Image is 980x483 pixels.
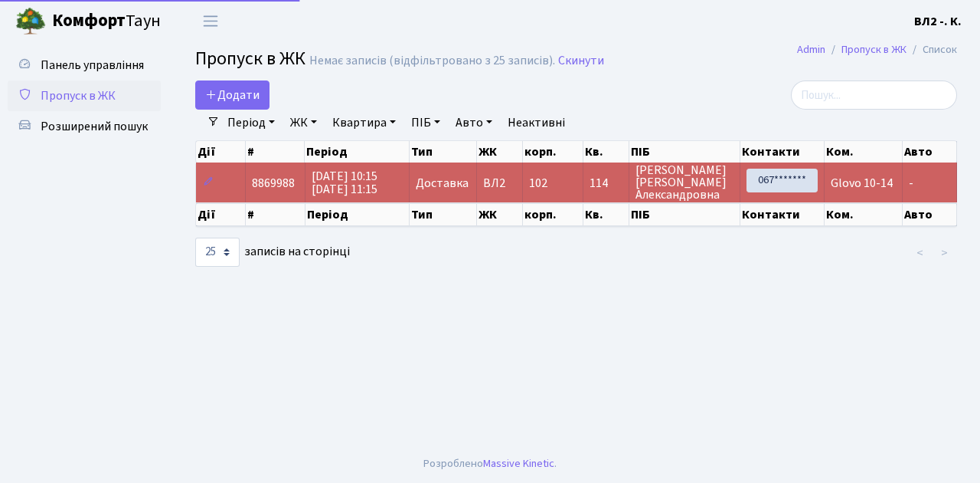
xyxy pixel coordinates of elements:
[501,110,571,136] a: Неактивні
[416,177,469,189] span: Доставка
[909,175,913,192] span: -
[629,141,740,163] th: ПІБ
[914,13,962,30] b: ВЛ2 -. К.
[252,175,295,192] span: 8869988
[558,54,604,68] a: Скинути
[305,203,410,226] th: Період
[635,164,733,201] span: [PERSON_NAME] [PERSON_NAME] Александровна
[483,177,517,189] span: ВЛ2
[797,41,825,58] a: Admin
[529,175,547,192] span: 102
[246,141,305,163] th: #
[740,203,825,226] th: Контакти
[326,110,402,136] a: Квартира
[195,238,350,267] label: записів на сторінці
[52,8,161,34] span: Таун
[41,57,144,74] span: Панель управління
[205,87,260,103] span: Додати
[410,141,477,163] th: Тип
[523,203,583,226] th: корп.
[523,141,583,163] th: корп.
[195,238,240,267] select: записів на сторінці
[477,203,524,226] th: ЖК
[312,168,377,198] span: [DATE] 10:15 [DATE] 11:15
[191,8,230,34] button: Переключити навігацію
[15,6,46,37] img: logo.png
[196,141,246,163] th: Дії
[477,141,524,163] th: ЖК
[195,45,305,72] span: Пропуск в ЖК
[8,111,161,142] a: Розширений пошук
[41,87,116,104] span: Пропуск в ЖК
[903,203,957,226] th: Авто
[629,203,740,226] th: ПІБ
[791,80,957,110] input: Пошук...
[52,8,126,33] b: Комфорт
[740,141,825,163] th: Контакти
[410,203,477,226] th: Тип
[309,54,555,68] div: Немає записів (відфільтровано з 25 записів).
[405,110,446,136] a: ПІБ
[221,110,281,136] a: Період
[246,203,305,226] th: #
[284,110,323,136] a: ЖК
[8,50,161,80] a: Панель управління
[841,41,906,58] a: Пропуск в ЖК
[583,203,629,226] th: Кв.
[423,455,557,472] div: Розроблено .
[825,203,903,226] th: Ком.
[449,110,498,136] a: Авто
[196,203,246,226] th: Дії
[483,455,554,472] a: Massive Kinetic
[583,141,629,163] th: Кв.
[590,177,622,189] span: 114
[831,175,893,192] span: Glovo 10-14
[914,12,962,31] a: ВЛ2 -. К.
[906,41,957,58] li: Список
[195,80,269,110] a: Додати
[825,141,903,163] th: Ком.
[41,118,148,135] span: Розширений пошук
[8,80,161,111] a: Пропуск в ЖК
[305,141,409,163] th: Період
[903,141,957,163] th: Авто
[774,34,980,66] nav: breadcrumb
